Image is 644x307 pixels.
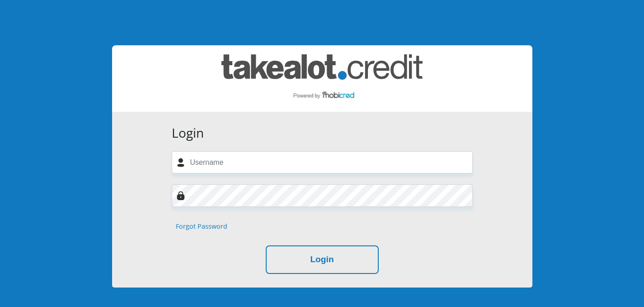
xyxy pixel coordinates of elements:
img: Image [176,191,185,200]
input: Username [172,151,473,173]
h3: Login [172,125,473,141]
img: takealot_credit logo [221,54,423,103]
button: Login [266,245,379,274]
img: user-icon image [176,158,185,167]
a: Forgot Password [176,221,227,231]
